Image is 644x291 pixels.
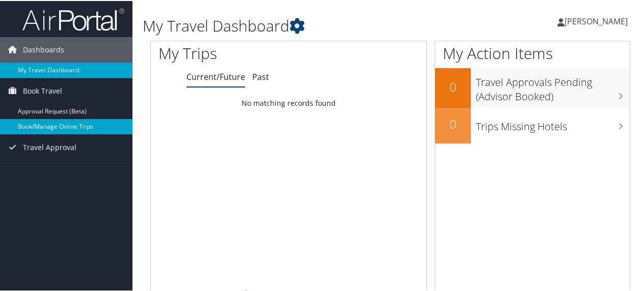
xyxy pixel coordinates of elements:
img: airportal-logo.png [22,7,124,31]
td: No matching records found [151,93,426,111]
h2: 0 [435,114,471,132]
span: Book Travel [23,77,62,103]
h3: Travel Approvals Pending (Advisor Booked) [476,69,630,103]
a: [PERSON_NAME] [557,5,638,36]
a: 0Travel Approvals Pending (Advisor Booked) [435,67,630,106]
a: 0Trips Missing Hotels [435,107,630,142]
h2: 0 [435,77,471,95]
h1: My Trips [158,42,304,63]
h1: My Action Items [435,42,630,63]
a: Past [252,70,269,81]
span: Travel Approval [23,134,76,159]
h1: My Travel Dashboard [143,14,473,36]
span: Dashboards [23,36,64,62]
h3: Trips Missing Hotels [476,113,630,133]
span: [PERSON_NAME] [565,15,628,26]
a: Current/Future [186,70,245,81]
